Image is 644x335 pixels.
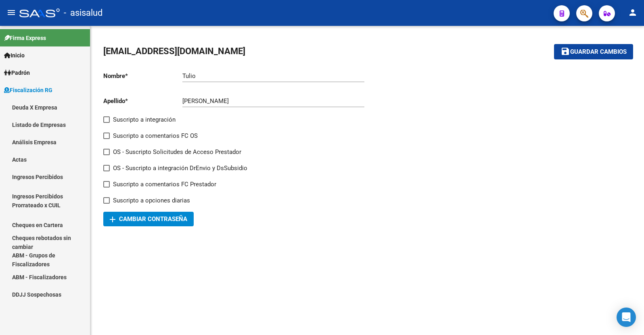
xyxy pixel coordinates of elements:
span: Padrón [4,68,30,77]
span: Fiscalización RG [4,86,52,95]
span: OS - Suscripto Solicitudes de Acceso Prestador [113,147,241,157]
span: Suscripto a comentarios FC Prestador [113,179,216,189]
mat-icon: save [560,46,570,56]
mat-icon: menu [6,8,16,17]
button: Guardar cambios [554,44,633,59]
span: Suscripto a comentarios FC OS [113,131,198,141]
span: Firma Express [4,34,46,42]
span: [EMAIL_ADDRESS][DOMAIN_NAME] [103,46,245,56]
span: Cambiar Contraseña [110,215,187,223]
mat-icon: person [628,8,638,17]
span: OS - Suscripto a integración DrEnvio y DsSubsidio [113,163,247,173]
span: Suscripto a opciones diarias [113,196,190,205]
p: Nombre [103,72,182,80]
span: Suscripto a integración [113,115,176,124]
span: - asisalud [64,4,102,22]
div: Open Intercom Messenger [617,308,636,327]
mat-icon: add [108,215,117,224]
span: Guardar cambios [570,48,627,56]
span: Inicio [4,51,25,60]
p: Apellido [103,97,182,105]
button: Cambiar Contraseña [103,212,194,226]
